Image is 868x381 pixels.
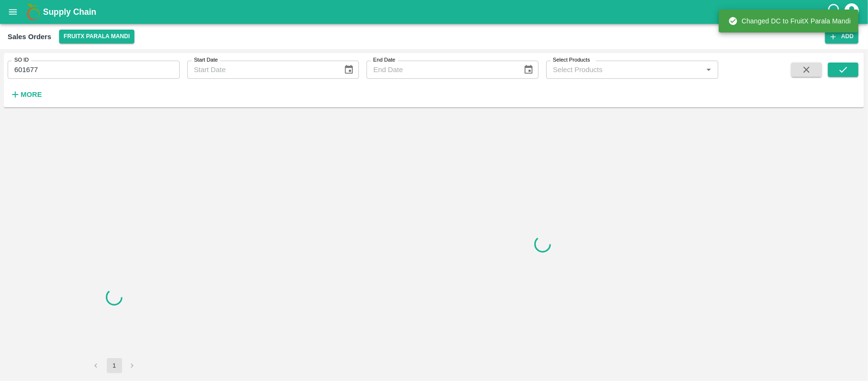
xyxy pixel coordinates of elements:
[59,30,135,43] button: Select DC
[520,61,538,79] button: Choose date
[553,56,590,64] label: Select Products
[107,358,122,373] button: page 1
[340,61,358,79] button: Choose date
[194,56,218,64] label: Start Date
[20,91,42,98] strong: More
[8,86,44,103] button: More
[825,30,858,43] button: Add
[187,61,336,79] input: Start Date
[549,63,700,76] input: Select Products
[43,5,827,19] a: Supply Chain
[43,7,96,17] b: Supply Chain
[8,61,180,79] input: Enter SO ID
[703,63,715,76] button: Open
[367,61,515,79] input: End Date
[373,56,395,64] label: End Date
[87,358,142,373] nav: pagination navigation
[827,3,843,21] div: customer-support
[2,1,24,23] button: open drawer
[843,2,860,22] div: account of current user
[14,56,29,64] label: SO ID
[728,12,851,30] div: Changed DC to FruitX Parala Mandi
[24,2,43,21] img: logo
[8,31,51,43] div: Sales Orders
